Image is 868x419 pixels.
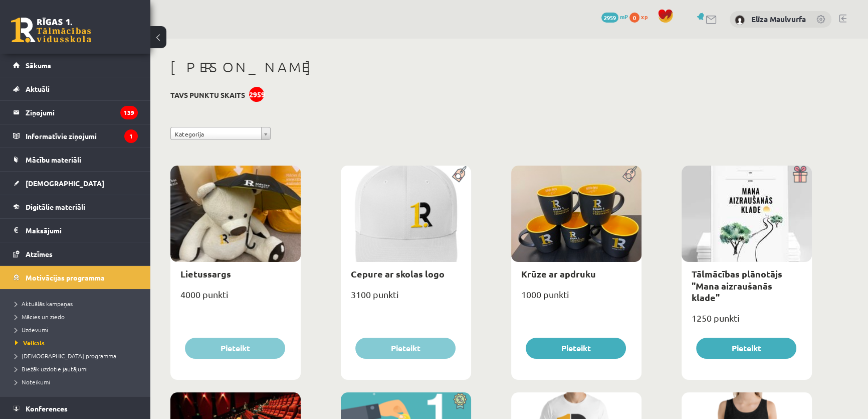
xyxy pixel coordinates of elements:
span: [DEMOGRAPHIC_DATA] programma [15,352,116,360]
button: Pieteikt [696,338,796,359]
span: Digitālie materiāli [26,202,85,211]
a: Uzdevumi [15,325,140,334]
a: Lietussargs [180,268,231,280]
span: Motivācijas programma [26,273,105,282]
span: 0 [629,13,639,23]
a: Ziņojumi139 [13,101,138,124]
legend: Maksājumi [26,219,138,242]
button: Pieteikt [526,338,626,359]
a: Informatīvie ziņojumi1 [13,124,138,148]
span: Uzdevumi [15,326,48,334]
span: Noteikumi [15,378,50,386]
a: Atzīmes [13,242,138,265]
img: Dāvana ar pārsteigumu [789,166,812,183]
div: 3100 punkti [341,286,471,311]
span: Mācies un ziedo [15,313,65,321]
a: 0 xp [629,13,653,21]
a: Maksājumi [13,219,138,242]
a: Aktuāli [13,77,138,100]
a: Rīgas 1. Tālmācības vidusskola [11,18,91,43]
a: Sākums [13,54,138,77]
a: Motivācijas programma [13,266,138,289]
h1: [PERSON_NAME] [170,59,812,76]
div: 4000 punkti [170,286,301,311]
a: Mācies un ziedo [15,312,140,321]
span: Aktuālās kampaņas [15,300,73,308]
span: Mācību materiāli [26,155,81,164]
a: [DEMOGRAPHIC_DATA] [13,172,138,195]
span: Aktuāli [26,84,50,93]
span: Veikals [15,339,45,347]
span: xp [641,13,647,21]
a: Tālmācības plānotājs "Mana aizraušanās klade" [692,268,782,303]
button: Pieteikt [355,338,456,359]
div: 2959 [249,87,264,102]
i: 1 [124,129,138,143]
a: Biežāk uzdotie jautājumi [15,364,140,373]
img: Populāra prece [619,166,641,183]
a: Krūze ar apdruku [521,268,596,280]
div: 1000 punkti [511,286,641,311]
h3: Tavs punktu skaits [170,91,245,99]
a: Aktuālās kampaņas [15,299,140,308]
i: 139 [120,106,138,119]
a: Mācību materiāli [13,148,138,171]
div: 1250 punkti [682,310,812,335]
a: 2959 mP [601,13,628,21]
span: 2959 [601,13,618,23]
a: Kategorija [170,127,271,140]
span: Atzīmes [26,249,53,258]
span: Biežāk uzdotie jautājumi [15,365,88,373]
a: Elīza Maulvurfa [751,14,806,24]
legend: Informatīvie ziņojumi [26,124,138,148]
span: Konferences [26,404,68,413]
a: Noteikumi [15,377,140,386]
span: Kategorija [175,127,257,141]
legend: Ziņojumi [26,101,138,124]
img: Populāra prece [449,166,471,183]
span: [DEMOGRAPHIC_DATA] [26,179,104,188]
img: Elīza Maulvurfa [735,15,745,25]
a: Veikals [15,338,140,347]
a: [DEMOGRAPHIC_DATA] programma [15,351,140,360]
a: Digitālie materiāli [13,195,138,218]
a: Cepure ar skolas logo [351,268,445,280]
span: mP [620,13,628,21]
span: Sākums [26,61,51,70]
button: Pieteikt [185,338,285,359]
img: Atlaide [449,392,471,409]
